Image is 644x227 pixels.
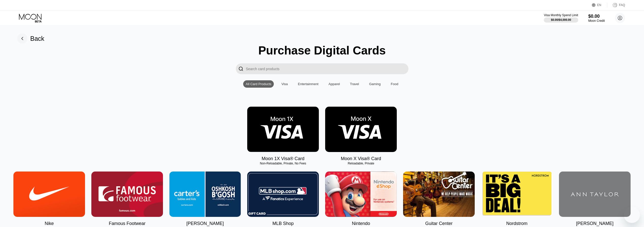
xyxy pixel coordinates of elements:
div: Travel [350,82,359,86]
div: EN [592,3,607,8]
div: Moon Credit [588,19,605,23]
div: Nike [45,221,54,226]
div: EN [597,3,601,7]
div: [PERSON_NAME] [186,221,224,226]
div: MLB Shop [272,221,294,226]
div: Moon 1X Visa® Card [262,156,304,161]
div: Guitar Center [425,221,452,226]
div: Moon X Visa® Card [341,156,381,161]
div: Non-Reloadable, Private, No Fees [247,162,319,165]
div: [PERSON_NAME] [576,221,613,226]
div: Reloadable, Private [325,162,397,165]
div: Apparel [328,82,340,86]
div: Gaming [369,82,381,86]
div: Gaming [367,80,383,88]
div: Visa Monthly Spend Limit$0.00/$4,000.00 [544,13,578,23]
div: Back [30,35,45,42]
div: $0.00 [588,14,605,19]
div: Nintendo [352,221,370,226]
div: $0.00Moon Credit [588,14,605,23]
div: Food [391,82,398,86]
input: Search card products [246,63,408,74]
div: Famous Footwear [109,221,146,226]
div: Back [17,33,45,44]
div: Travel [347,80,362,88]
div: Food [388,80,401,88]
div: All Card Products [246,82,271,86]
div: Apparel [326,80,342,88]
div: Purchase Digital Cards [258,44,386,57]
div: Nordstrom [506,221,527,226]
iframe: Button to launch messaging window [624,207,640,223]
div: Visa [279,80,290,88]
div:  [238,66,243,72]
div: Entertainment [298,82,318,86]
div: FAQ [619,3,625,7]
div: All Card Products [243,80,274,88]
div:  [236,63,246,74]
div: Visa Monthly Spend Limit [544,13,578,17]
div: Entertainment [295,80,321,88]
div: FAQ [607,3,625,8]
div: $0.00 / $4,000.00 [551,18,571,21]
div: Visa [281,82,288,86]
